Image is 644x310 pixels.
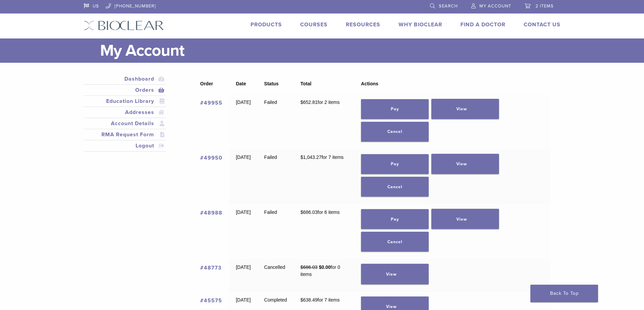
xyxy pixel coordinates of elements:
[319,264,321,270] span: $
[258,259,294,291] td: Cancelled
[530,285,598,302] a: Back To Top
[236,154,251,160] time: [DATE]
[346,21,380,28] a: Resources
[236,100,251,105] time: [DATE]
[258,149,294,204] td: Failed
[85,142,165,150] a: Logout
[300,21,328,28] a: Courses
[319,264,331,270] span: 0.00
[361,122,429,142] a: Cancel order 49955
[100,38,560,63] h1: My Account
[301,297,303,303] span: $
[200,264,221,271] a: View order number 48773
[236,81,246,86] span: Date
[361,154,429,174] a: Pay for order 49950
[294,149,354,204] td: for 7 items
[460,21,505,28] a: Find A Doctor
[200,81,213,86] span: Order
[236,297,251,303] time: [DATE]
[294,259,354,291] td: for 0 items
[301,297,318,303] span: 638.49
[85,108,165,116] a: Addresses
[200,209,222,216] a: View order number 48988
[431,99,499,119] a: View order 49955
[84,21,164,30] img: Bioclear
[535,3,554,9] span: 2 items
[431,209,499,229] a: View order 48988
[301,209,318,215] span: 686.03
[264,81,279,86] span: Status
[251,21,282,28] a: Products
[294,94,354,149] td: for 2 items
[85,75,165,83] a: Dashboard
[301,264,318,270] del: $686.03
[258,94,294,149] td: Failed
[301,154,303,160] span: $
[361,81,378,86] span: Actions
[524,21,560,28] a: Contact Us
[301,100,303,105] span: $
[236,209,251,215] time: [DATE]
[301,81,311,86] span: Total
[361,232,429,252] a: Cancel order 48988
[301,209,303,215] span: $
[301,100,318,105] span: 652.81
[361,209,429,229] a: Pay for order 48988
[85,131,165,139] a: RMA Request Form
[294,204,354,259] td: for 6 items
[200,100,222,106] a: View order number 49955
[200,154,222,161] a: View order number 49950
[361,177,429,197] a: Cancel order 49950
[258,204,294,259] td: Failed
[236,264,251,270] time: [DATE]
[439,3,458,9] span: Search
[361,99,429,119] a: Pay for order 49955
[431,154,499,174] a: View order 49950
[361,264,429,284] a: View order 48773
[84,74,166,160] nav: Account pages
[85,97,165,105] a: Education Library
[200,297,222,304] a: View order number 45575
[85,86,165,94] a: Orders
[85,119,165,128] a: Account Details
[301,154,321,160] span: 1,043.27
[479,3,511,9] span: My Account
[399,21,442,28] a: Why Bioclear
